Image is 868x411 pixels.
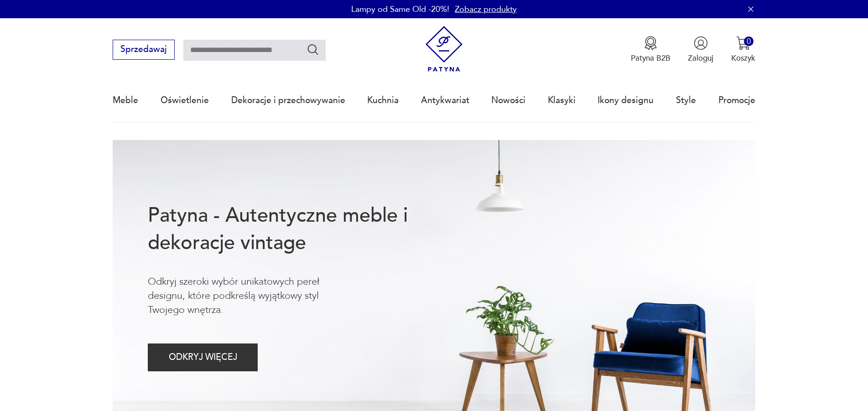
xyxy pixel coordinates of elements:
[688,36,713,63] button: Zaloguj
[231,79,345,121] a: Dekoracje i przechowywanie
[598,79,654,121] a: Ikony designu
[161,79,209,121] a: Oświetlenie
[307,43,320,56] button: Szukaj
[694,36,708,50] img: Ikonka użytkownika
[744,36,754,46] div: 0
[644,36,658,50] img: Ikona medalu
[421,26,467,72] img: Patyna - sklep z meblami i dekoracjami vintage
[631,36,670,63] a: Ikona medaluPatyna B2B
[718,79,755,121] a: Promocje
[631,53,670,63] p: Patyna B2B
[631,36,670,63] button: Patyna B2B
[548,79,576,121] a: Klasyki
[455,4,517,15] a: Zobacz produkty
[731,36,755,63] button: 0Koszyk
[148,343,258,371] button: ODKRYJ WIĘCEJ
[113,47,174,54] a: Sprzedawaj
[491,79,525,121] a: Nowości
[351,4,449,15] p: Lampy od Same Old -20%!
[731,53,755,63] p: Koszyk
[421,79,469,121] a: Antykwariat
[148,202,443,257] h1: Patyna - Autentyczne meble i dekoracje vintage
[736,36,750,50] img: Ikona koszyka
[113,79,138,121] a: Meble
[113,40,174,60] button: Sprzedawaj
[688,53,713,63] p: Zaloguj
[148,354,258,362] a: ODKRYJ WIĘCEJ
[676,79,696,121] a: Style
[367,79,399,121] a: Kuchnia
[148,275,356,317] p: Odkryj szeroki wybór unikatowych pereł designu, które podkreślą wyjątkowy styl Twojego wnętrza.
